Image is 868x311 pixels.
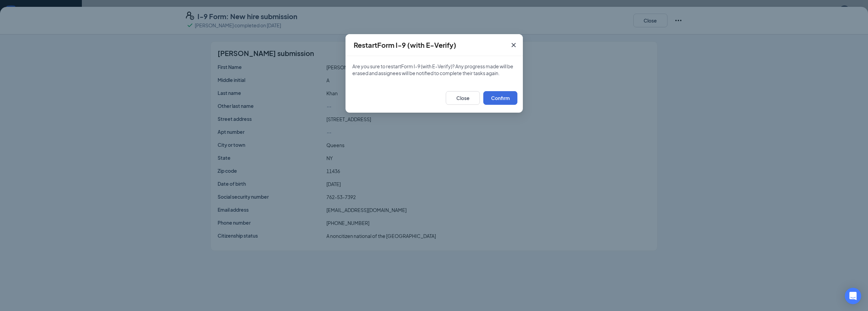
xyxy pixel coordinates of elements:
p: Are you sure to restart Form I-9 (with E-Verify) ? Any progress made will be erased and assignees... [352,63,516,76]
h4: Restart Form I-9 (with E-Verify) [354,40,456,50]
div: Open Intercom Messenger [845,288,861,304]
button: Close [446,91,480,105]
svg: Cross [510,41,518,49]
button: Confirm [483,91,517,105]
button: Close [504,34,523,56]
